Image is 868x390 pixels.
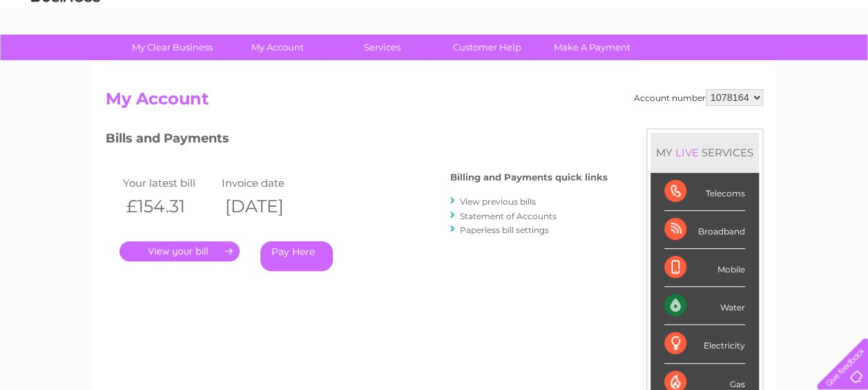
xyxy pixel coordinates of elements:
a: My Account [220,35,334,60]
div: Water [664,287,745,325]
a: Statement of Accounts [460,211,557,221]
a: Customer Help [430,35,544,60]
h4: Billing and Payments quick links [450,172,608,183]
div: Electricity [664,325,745,363]
a: Energy [659,59,690,69]
a: Water [625,59,651,69]
a: Paperless bill settings [460,225,549,235]
a: 0333 014 3131 [608,7,703,24]
a: Pay Here [260,241,333,271]
th: [DATE] [218,192,318,221]
div: MY SERVICES [650,133,759,172]
a: My Clear Business [115,35,229,60]
img: logo.png [30,36,101,78]
a: Telecoms [698,59,740,69]
a: Log out [822,59,855,69]
div: Mobile [664,249,745,287]
a: Make A Payment [535,35,649,60]
div: Account number [634,89,763,106]
a: Contact [776,59,810,69]
div: Clear Business is a trading name of Verastar Limited (registered in [GEOGRAPHIC_DATA] No. 3667643... [108,8,761,67]
th: £154.31 [119,192,219,221]
h2: My Account [106,89,763,115]
div: Broadband [664,211,745,249]
h3: Bills and Payments [106,129,608,153]
div: LIVE [673,146,702,159]
a: View previous bills [460,196,536,207]
td: Your latest bill [119,174,219,192]
a: . [119,241,240,261]
a: Blog [748,59,768,69]
a: Services [325,35,439,60]
td: Invoice date [218,174,318,192]
div: Telecoms [664,173,745,211]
